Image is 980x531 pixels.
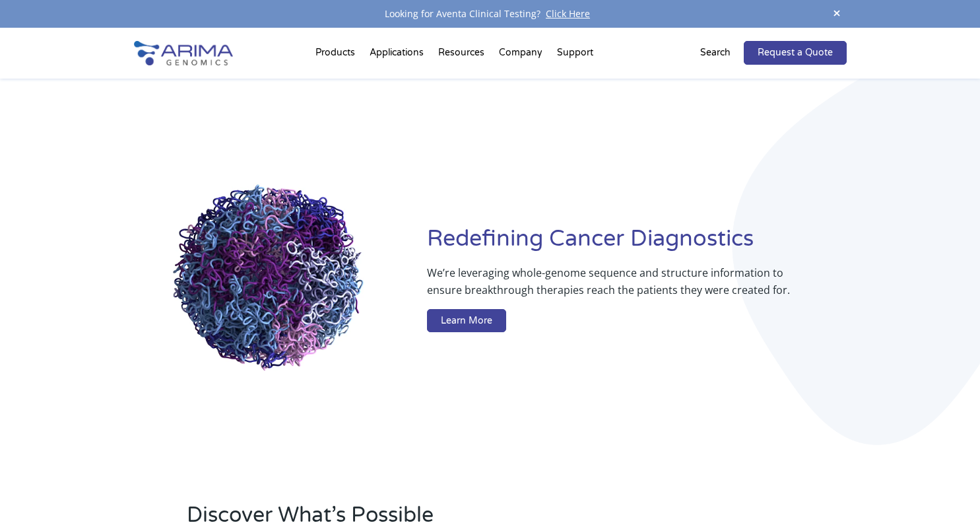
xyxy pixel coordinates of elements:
h1: Redefining Cancer Diagnostics [427,224,846,264]
a: Learn More [427,309,506,333]
p: Search [700,44,731,61]
a: Request a Quote [744,41,847,65]
a: Click Here [540,7,595,20]
img: Arima-Genomics-logo [134,41,233,65]
div: Looking for Aventa Clinical Testing? [134,5,847,22]
iframe: Chat Widget [914,468,980,531]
